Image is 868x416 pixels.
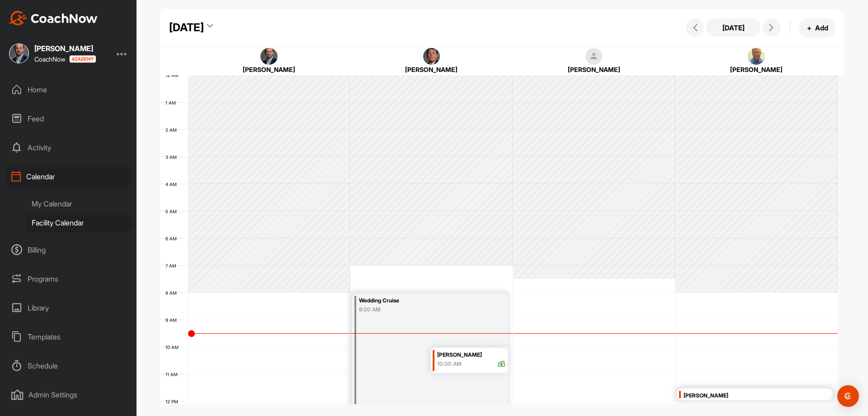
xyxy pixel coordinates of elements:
div: My Calendar [25,194,132,213]
div: 11 AM [160,372,187,377]
div: Templates [5,325,132,348]
div: 10:00 AM [437,360,462,368]
div: Programs [5,268,132,290]
div: 6 AM [160,236,186,241]
div: [PERSON_NAME] [34,45,96,52]
div: [PERSON_NAME] [526,65,661,74]
div: Open Intercom Messenger [837,385,859,407]
div: Feed [5,107,132,130]
div: 2 AM [160,127,186,133]
div: 1 AM [160,100,185,105]
div: Billing [5,239,132,261]
img: square_5a13682fe1964a714648e8b50751e48a.jpg [748,48,765,65]
div: [PERSON_NAME] [689,65,824,74]
div: 3 AM [160,154,186,160]
div: Facility Calendar [25,213,132,232]
img: square_default-ef6cabf814de5a2bf16c804365e32c732080f9872bdf737d349900a9daf73cf9.png [585,48,603,65]
div: [PERSON_NAME] [437,350,505,360]
img: CoachNow acadmey [69,55,96,63]
div: [PERSON_NAME] [202,65,337,74]
div: [PERSON_NAME] [684,391,830,401]
div: Wedding Cruise [359,296,480,306]
div: 8 AM [160,290,186,296]
div: Calendar [5,165,132,188]
div: [DATE] [169,19,204,36]
div: Schedule [5,354,132,377]
div: 5 AM [160,209,186,214]
div: Library [5,296,132,319]
div: 4 AM [160,182,186,187]
img: square_1ac73798e4a49bae1803452b6221b042.jpg [423,48,440,65]
div: CoachNow [34,55,96,63]
div: Home [5,78,132,101]
div: 12 AM [160,72,188,78]
button: +Add [799,18,835,38]
div: Admin Settings [5,383,132,406]
img: CoachNow [9,11,98,25]
div: 9 AM [160,317,186,323]
div: 8:00 AM [359,306,480,314]
img: square_b52f1b3ed8ddd02b22c9313923910c5f.jpg [260,48,278,65]
div: 7 AM [160,263,185,268]
div: Activity [5,136,132,159]
button: [DATE] [706,19,760,37]
img: square_b52f1b3ed8ddd02b22c9313923910c5f.jpg [9,43,29,63]
div: 10 AM [160,344,188,350]
div: 12 PM [160,399,187,404]
span: + [807,23,811,33]
div: [PERSON_NAME] [364,65,499,74]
